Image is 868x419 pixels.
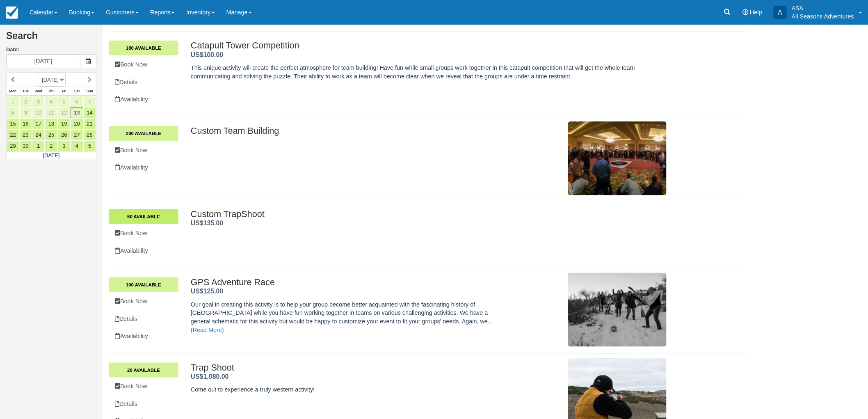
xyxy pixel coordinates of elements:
a: 20 [71,118,83,129]
a: 8 [7,107,19,118]
a: 19 [58,118,71,129]
a: Book Now [109,56,178,73]
a: Book Now [109,142,178,159]
td: [DATE] [7,152,96,160]
span: Help [750,9,762,16]
i: Help [742,9,748,15]
a: 5 [58,96,71,107]
label: Date: [6,46,96,54]
a: Book Now [109,225,178,242]
a: 50 Available [109,209,178,224]
th: Wed [32,87,45,96]
a: 24 [32,129,45,140]
a: 180 Available [109,41,178,55]
strong: Price: US$100 [191,51,223,58]
a: (Read More) [191,327,224,333]
a: 13 [71,107,83,118]
a: Availability [109,243,178,259]
a: 3 [32,96,45,107]
span: US$135.00 [191,220,223,227]
a: 27 [71,129,83,140]
a: Details [109,311,178,327]
a: Availability [109,328,178,345]
span: US$1,080.00 [191,373,228,380]
a: 11 [45,107,57,118]
a: 7 [83,96,96,107]
a: 29 [7,140,19,151]
th: Thu [45,87,57,96]
a: 28 [83,129,96,140]
th: Mon [7,87,19,96]
h2: Custom Team Building [191,126,508,136]
a: 6 [71,96,83,107]
div: A [774,6,787,19]
a: 25 [45,129,57,140]
a: 100 Available [109,277,178,292]
img: M82-1 [568,121,667,195]
a: Details [109,396,178,413]
a: 20 Available [109,363,178,378]
a: 26 [58,129,71,140]
th: Sat [71,87,83,96]
a: 14 [83,107,96,118]
strong: Price: US$125 [191,288,223,295]
a: 21 [83,118,96,129]
a: 16 [19,118,32,129]
span: US$125.00 [191,288,223,295]
p: Our goal in creating this activity is to help your group become better acquainted with the fascin... [191,300,508,334]
h2: GPS Adventure Race [191,277,508,287]
span: US$100.00 [191,51,223,58]
th: Tue [19,87,32,96]
a: 4 [45,96,57,107]
a: 2 [45,140,57,151]
a: 30 [19,140,32,151]
a: 200 Available [109,126,178,141]
img: M63-4 [568,273,667,347]
strong: Price: US$1,080 [191,373,228,380]
a: 3 [58,140,71,151]
strong: Price: US$135 [191,220,223,227]
a: 1 [7,96,19,107]
img: checkfront-main-nav-mini-logo.png [6,7,18,19]
p: Come out to experience a truly western activity! [191,386,508,394]
a: Details [109,74,178,91]
a: Book Now [109,378,178,395]
a: 9 [19,107,32,118]
h2: Search [6,31,96,46]
th: Fri [58,87,71,96]
a: Availability [109,91,178,108]
p: All Seasons Adventures [792,12,854,21]
a: 17 [32,118,45,129]
a: 12 [58,107,71,118]
a: 23 [19,129,32,140]
p: ASA [792,4,854,12]
a: Book Now [109,293,178,310]
h2: Trap Shoot [191,363,508,373]
a: 4 [71,140,83,151]
p: This unique activity will create the perfect atmosphere for team building! Have fun while small g... [191,64,667,80]
a: 18 [45,118,57,129]
a: 10 [32,107,45,118]
h2: Catapult Tower Competition [191,41,667,50]
a: 15 [7,118,19,129]
a: Availability [109,159,178,176]
th: Sun [83,87,96,96]
a: 1 [32,140,45,151]
h2: Custom TrapShoot [191,209,667,219]
a: 22 [7,129,19,140]
a: 5 [83,140,96,151]
a: 2 [19,96,32,107]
